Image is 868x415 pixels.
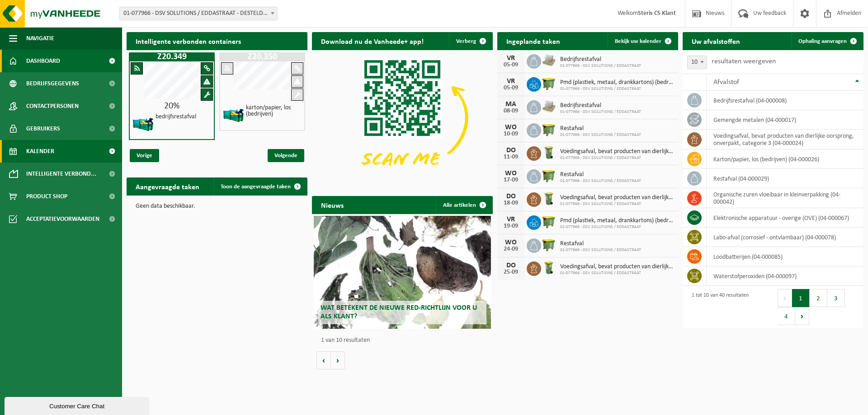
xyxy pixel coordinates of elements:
a: Ophaling aanvragen [791,32,863,50]
span: 01-077966 - DSV SOLUTIONS / EDDASTRAAT [560,155,674,161]
span: 01-077966 - DSV SOLUTIONS / EDDASTRAAT [560,86,674,92]
a: Toon de aangevraagde taken [213,177,307,196]
div: 11-09 [502,154,520,160]
span: 01-077966 - DSV SOLUTIONS / EDDASTRAAT - DESTELDONK [120,7,277,20]
img: LP-PA-00000-WDN-11 [541,99,557,114]
h4: karton/papier, los (bedrijven) [246,105,301,117]
span: Wat betekent de nieuwe RED-richtlijn voor u als klant? [321,304,477,320]
h4: bedrijfsrestafval [156,114,196,120]
td: Waterstofperoxiden (04-000097) [707,266,863,286]
img: WB-1100-HPE-GN-50 [541,122,557,137]
span: 01-077966 - DSV SOLUTIONS / EDDASTRAAT [560,247,641,253]
span: Bedrijfsrestafval [560,102,641,109]
span: Contactpersonen [26,95,79,117]
button: Previous [778,289,792,307]
button: Next [795,307,809,325]
img: WB-1100-HPE-GN-50 [541,214,557,229]
div: 19-09 [502,223,520,229]
button: Volgende [331,351,345,369]
button: 3 [827,289,845,307]
img: WB-0140-HPE-GN-50 [541,145,557,160]
h2: Download nu de Vanheede+ app! [312,32,433,50]
div: 10-09 [502,131,520,137]
div: 18-09 [502,200,520,206]
img: WB-1100-HPE-GN-50 [541,237,557,252]
p: 1 van 10 resultaten [321,337,488,344]
h2: Aangevraagde taken [127,177,208,195]
h1: Z20.349 [131,52,212,61]
span: Bekijk uw kalender [615,38,661,44]
span: Dashboard [26,50,60,72]
span: Bedrijfsrestafval [560,56,641,63]
div: 05-09 [502,85,520,91]
div: WO [502,124,520,131]
span: Voedingsafval, bevat producten van dierlijke oorsprong, onverpakt, categorie 3 [560,194,674,201]
td: labo-afval (corrosief - ontvlambaar) (04-000078) [707,228,863,247]
span: Voedingsafval, bevat producten van dierlijke oorsprong, onverpakt, categorie 3 [560,148,674,155]
td: gemengde metalen (04-000017) [707,110,863,130]
div: 05-09 [502,62,520,68]
span: Navigatie [26,27,54,50]
div: 24-09 [502,246,520,252]
img: WB-0140-HPE-GN-50 [541,260,557,275]
span: 10 [688,56,707,69]
td: karton/papier, los (bedrijven) (04-000026) [707,149,863,169]
label: resultaten weergeven [712,58,776,65]
div: WO [502,170,520,177]
span: Ophaling aanvragen [798,38,847,44]
button: Verberg [449,32,492,50]
td: elektronische apparatuur - overige (OVE) (04-000067) [707,208,863,228]
span: Verberg [456,38,476,44]
div: 08-09 [502,108,520,114]
button: 2 [810,289,827,307]
button: 4 [778,307,795,325]
img: LP-PA-00000-WDN-11 [541,53,557,68]
span: Vorige [130,149,159,162]
img: HK-XZ-20-GN-12 [222,104,245,126]
p: Geen data beschikbaar. [136,203,298,210]
iframe: chat widget [5,395,151,415]
h2: Ingeplande taken [497,32,569,50]
td: bedrijfsrestafval (04-000008) [707,91,863,110]
span: 01-077966 - DSV SOLUTIONS / EDDASTRAAT [560,201,674,207]
td: restafval (04-000029) [707,169,863,188]
div: DO [502,147,520,154]
img: WB-1100-HPE-GN-50 [541,168,557,183]
h1: Z20.350 [222,52,303,61]
div: MA [502,101,520,108]
span: Acceptatievoorwaarden [26,208,99,230]
div: DO [502,193,520,200]
span: Kalender [26,140,54,163]
span: Product Shop [26,185,67,208]
div: WO [502,239,520,246]
button: Vorige [316,351,331,369]
span: 01-077966 - DSV SOLUTIONS / EDDASTRAAT [560,132,641,138]
span: Bedrijfsgegevens [26,72,79,95]
span: 01-077966 - DSV SOLUTIONS / EDDASTRAAT [560,178,641,184]
td: organische zuren vloeibaar in kleinverpakking (04-000042) [707,188,863,208]
div: 25-09 [502,269,520,275]
span: Gebruikers [26,117,60,140]
img: WB-1100-HPE-GN-50 [541,76,557,91]
td: voedingsafval, bevat producten van dierlijke oorsprong, onverpakt, categorie 3 (04-000024) [707,130,863,149]
span: 01-077966 - DSV SOLUTIONS / EDDASTRAAT [560,270,674,276]
img: Download de VHEPlus App [312,50,493,186]
h2: Intelligente verbonden containers [127,32,307,50]
span: Voedingsafval, bevat producten van dierlijke oorsprong, onverpakt, categorie 3 [560,263,674,270]
img: WB-0140-HPE-GN-50 [541,191,557,206]
button: 1 [792,289,810,307]
td: loodbatterijen (04-000085) [707,247,863,266]
a: Alle artikelen [436,196,492,214]
img: HK-XZ-20-GN-12 [132,113,155,135]
span: Intelligente verbond... [26,163,96,185]
span: Restafval [560,240,641,247]
div: VR [502,216,520,223]
div: 20% [130,102,214,111]
div: 1 tot 10 van 40 resultaten [687,288,749,326]
span: 01-077966 - DSV SOLUTIONS / EDDASTRAAT - DESTELDONK [119,7,278,20]
div: DO [502,262,520,269]
strong: Steris CS Klant [638,10,676,17]
a: Wat betekent de nieuwe RED-richtlijn voor u als klant? [314,216,491,329]
a: Bekijk uw kalender [608,32,677,50]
